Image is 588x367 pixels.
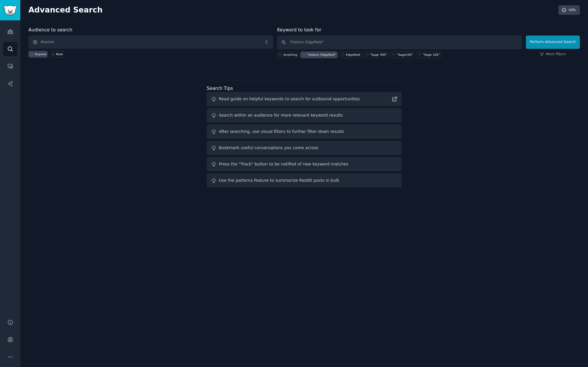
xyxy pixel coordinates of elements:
[540,52,566,57] a: More filters
[526,35,580,49] button: Perform Advanced Search
[219,177,339,183] div: Use the patterns feature to summarize Reddit posts in bulk
[28,27,72,33] label: Audience to search
[284,53,297,57] div: Anything
[219,161,348,167] div: Press the "Track" button to be notified of new keyword matches
[56,52,63,56] div: New
[3,5,17,15] img: GummySearch logo
[28,35,273,49] button: Anyone
[423,53,440,57] div: "Sage 100"
[558,5,580,15] a: Info
[307,53,336,57] div: "historic Edgefield"
[219,112,343,118] div: Search within an audience for more relevant keyword results
[207,85,233,91] label: Search Tips
[28,6,555,15] h2: Advanced Search
[35,52,46,56] div: Anyone
[277,27,322,33] label: Keyword to look for
[219,96,360,102] div: Read guide on helpful keywords to search for outbound opportunities
[397,53,413,57] div: "Sage100"
[277,35,522,49] input: Any keyword
[346,53,360,57] div: Edgefield
[219,145,318,151] div: Bookmark useful conversations you come across
[370,53,387,57] div: "Sage 300"
[219,129,344,135] div: After searching, use visual filters to further filter down results
[50,51,64,58] a: New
